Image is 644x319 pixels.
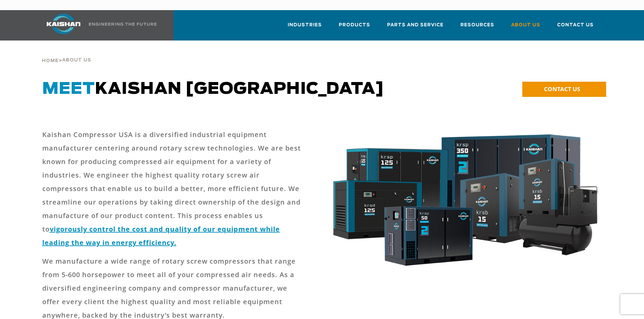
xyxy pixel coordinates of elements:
[42,57,58,63] a: Home
[38,10,158,41] a: Kaishan USA
[339,21,370,29] span: Products
[387,16,444,39] a: Parts and Service
[42,81,95,97] span: Meet
[326,128,602,277] img: krsb
[42,81,384,97] span: Kaishan [GEOGRAPHIC_DATA]
[38,14,89,34] img: kaishan logo
[511,21,540,29] span: About Us
[42,224,280,247] a: vigorously control the cost and quality of our equipment while leading the way in energy efficiency.
[544,85,580,93] span: CONTACT US
[460,16,494,39] a: Resources
[522,82,606,97] a: CONTACT US
[288,21,322,29] span: Industries
[288,16,322,39] a: Industries
[460,21,494,29] span: Resources
[557,16,594,39] a: Contact Us
[62,58,91,62] span: About Us
[42,41,91,66] div: >
[387,21,444,29] span: Parts and Service
[557,21,594,29] span: Contact Us
[42,128,305,249] p: Kaishan Compressor USA is a diversified industrial equipment manufacturer centering around rotary...
[339,16,370,39] a: Products
[42,59,58,63] span: Home
[89,23,157,26] img: Engineering the future
[511,16,540,39] a: About Us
